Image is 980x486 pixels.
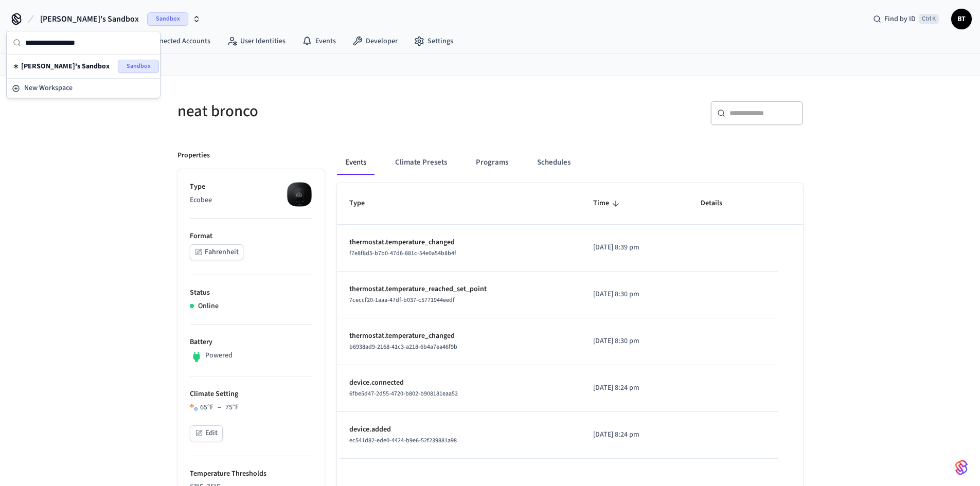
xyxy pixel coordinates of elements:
h5: neat bronco [177,101,484,122]
span: New Workspace [24,83,73,94]
button: BT [951,9,972,29]
p: Temperature Thresholds [190,469,312,479]
span: Sandbox [147,12,188,26]
span: BT [952,10,971,28]
p: device.added [349,424,569,435]
button: Programs [468,150,516,175]
p: Type [190,182,312,192]
span: 7ceccf20-1aaa-47df-b037-c5771944eedf [349,296,455,304]
a: Connected Accounts [126,32,219,50]
span: [PERSON_NAME]'s Sandbox [21,61,110,71]
p: Status [190,287,312,298]
p: device.connected [349,377,569,388]
p: [DATE] 8:30 pm [593,336,675,347]
img: ecobee_lite_3 [287,182,312,207]
p: Powered [205,350,233,361]
a: User Identities [219,32,294,50]
p: thermostat.temperature_changed [349,331,569,341]
p: [DATE] 8:30 pm [593,289,675,300]
span: Time [593,195,622,211]
span: – [218,402,221,413]
p: Climate Setting [190,389,312,400]
table: sticky table [337,183,803,458]
span: [PERSON_NAME]'s Sandbox [40,13,139,25]
button: Climate Presets [387,150,455,175]
span: Type [349,195,378,211]
p: Ecobee [190,195,312,206]
span: Details [701,195,736,211]
p: [DATE] 8:24 pm [593,429,675,440]
img: SeamLogoGradient.69752ec5.svg [955,459,968,476]
button: New Workspace [8,80,159,97]
img: Heat Cool [190,403,198,411]
a: Developer [344,32,406,50]
span: Sandbox [118,60,159,73]
span: b6938ad9-2168-41c3-a218-6b4a7ea46f9b [349,343,457,351]
button: Events [337,150,375,175]
span: ec541d82-ede0-4424-b9e6-52f239881a98 [349,436,457,445]
span: f7e8f8d5-b7b0-47d6-881c-54e0a54b8b4f [349,249,456,258]
p: [DATE] 8:39 pm [593,242,675,253]
a: Events [294,32,344,50]
button: Edit [190,425,223,441]
p: Properties [177,150,210,161]
a: Settings [406,32,461,50]
span: 6fbe5d47-2d55-4720-b802-b908181eaa52 [349,389,458,398]
span: Find by ID [884,14,916,24]
button: Fahrenheit [190,244,243,260]
p: [DATE] 8:24 pm [593,383,675,393]
p: Format [190,231,312,242]
p: thermostat.temperature_reached_set_point [349,284,569,295]
div: 65 °F 75 °F [200,402,239,413]
p: Online [198,301,219,312]
p: thermostat.temperature_changed [349,237,569,248]
span: Ctrl K [919,14,939,24]
div: Find by IDCtrl K [865,10,947,28]
div: Suggestions [7,55,160,78]
button: Schedules [529,150,579,175]
p: Battery [190,337,312,348]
